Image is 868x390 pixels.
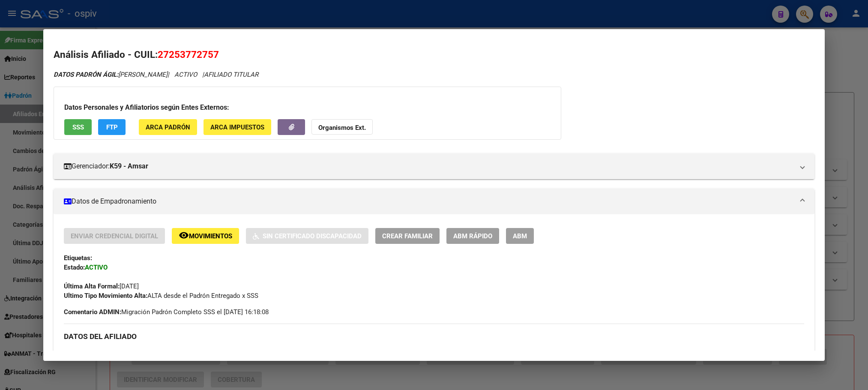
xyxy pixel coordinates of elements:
[513,232,527,240] span: ABM
[382,232,433,240] span: Crear Familiar
[54,48,814,62] h2: Análisis Afiliado - CUIL:
[446,228,499,244] button: ABM Rápido
[263,232,362,240] span: Sin Certificado Discapacidad
[311,119,373,135] button: Organismos Ext.
[172,228,239,244] button: Movimientos
[54,153,814,179] mat-expansion-panel-header: Gerenciador:K59 - Amsar
[64,264,85,271] strong: Estado:
[139,119,197,135] button: ARCA Padrón
[64,161,793,171] mat-panel-title: Gerenciador:
[64,196,793,207] mat-panel-title: Datos de Empadronamiento
[98,119,126,135] button: FTP
[453,232,492,240] span: ABM Rápido
[54,189,814,214] mat-expansion-panel-header: Datos de Empadronamiento
[64,332,804,341] h3: DATOS DEL AFILIADO
[64,282,120,290] strong: Última Alta Formal:
[64,308,121,316] strong: Comentario ADMIN:
[64,307,269,317] span: Migración Padrón Completo SSS el [DATE] 16:18:08
[106,123,118,131] span: FTP
[246,228,368,244] button: Sin Certificado Discapacidad
[64,292,258,300] span: ALTA desde el Padrón Entregado x SSS
[64,350,138,357] span: [PERSON_NAME]
[434,350,491,357] strong: Teléfono Particular:
[158,49,219,60] span: 27253772757
[146,123,190,131] span: ARCA Padrón
[210,123,264,131] span: ARCA Impuestos
[54,71,258,78] i: | ACTIVO |
[64,282,139,290] span: [DATE]
[64,292,147,300] strong: Ultimo Tipo Movimiento Alta:
[64,119,92,135] button: SSS
[72,123,84,131] span: SSS
[85,264,108,271] strong: ACTIVO
[506,228,534,244] button: ABM
[204,119,271,135] button: ARCA Impuestos
[54,71,168,78] span: [PERSON_NAME]
[64,254,92,262] strong: Etiquetas:
[318,124,366,132] strong: Organismos Ext.
[64,102,551,113] h3: Datos Personales y Afiliatorios según Entes Externos:
[189,232,232,240] span: Movimientos
[839,361,859,381] iframe: Intercom live chat
[179,230,189,240] mat-icon: remove_red_eye
[204,71,258,78] span: AFILIADO TITULAR
[64,228,165,244] button: Enviar Credencial Digital
[375,228,440,244] button: Crear Familiar
[71,232,158,240] span: Enviar Credencial Digital
[54,71,118,78] strong: DATOS PADRÓN ÁGIL:
[64,350,89,357] strong: Apellido:
[110,161,148,171] strong: K59 - Amsar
